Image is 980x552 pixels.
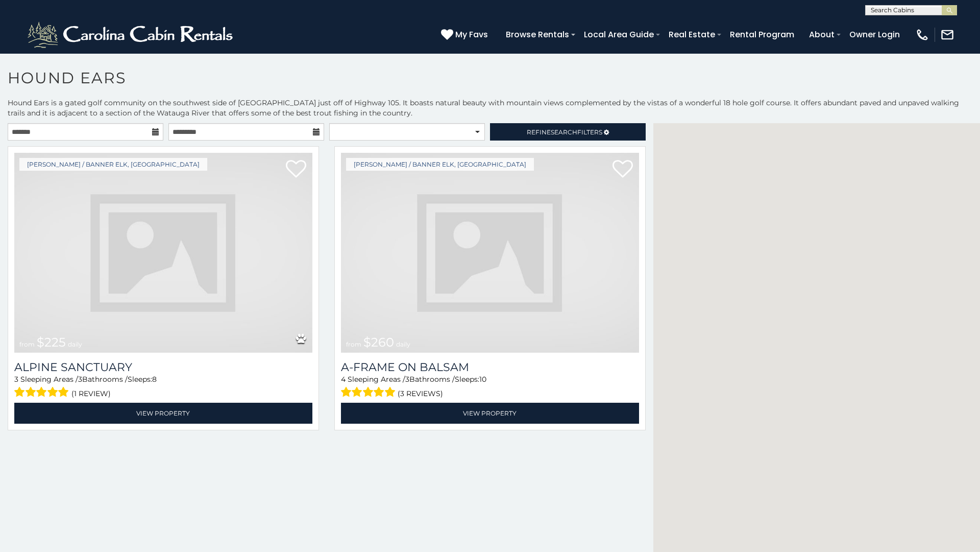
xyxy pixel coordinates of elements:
a: Add to favorites [286,159,306,180]
a: Local Area Guide [579,26,659,43]
a: View Property [14,403,312,424]
span: 3 [78,375,82,384]
span: daily [396,340,410,348]
span: Refine Filters [527,128,602,136]
img: mail-regular-white.png [940,28,954,42]
span: (1 review) [71,387,111,400]
a: View Property [341,403,639,424]
a: from $260 daily [341,153,639,353]
div: Sleeping Areas / Bathrooms / Sleeps: [341,374,639,400]
a: [PERSON_NAME] / Banner Elk, [GEOGRAPHIC_DATA] [19,158,207,171]
img: White-1-2.png [26,19,237,50]
span: Search [551,128,577,136]
img: dummy-image.jpg [14,153,312,353]
div: Sleeping Areas / Bathrooms / Sleeps: [14,374,312,400]
span: daily [68,340,82,348]
a: [PERSON_NAME] / Banner Elk, [GEOGRAPHIC_DATA] [346,158,534,171]
span: 3 [405,375,409,384]
span: $260 [363,335,394,350]
span: 4 [341,375,346,384]
span: 3 [14,375,18,384]
a: My Favs [441,28,491,41]
a: RefineSearchFilters [490,123,646,141]
span: 10 [479,375,486,384]
span: My Favs [455,28,488,41]
span: $225 [37,335,66,350]
a: Add to favorites [612,159,633,180]
a: Browse Rentals [501,26,574,43]
span: (3 reviews) [398,387,443,400]
span: from [346,340,361,348]
a: Real Estate [664,26,720,43]
a: from $225 daily [14,153,312,353]
span: from [19,340,35,348]
img: dummy-image.jpg [341,153,639,353]
a: A-Frame on Balsam [341,360,639,374]
span: 8 [152,375,157,384]
a: Owner Login [844,26,905,43]
a: About [804,26,840,43]
a: Alpine Sanctuary [14,360,312,374]
a: Rental Program [725,26,799,43]
img: phone-regular-white.png [915,28,929,42]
